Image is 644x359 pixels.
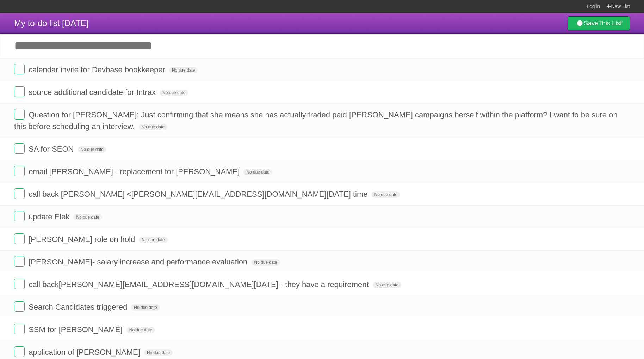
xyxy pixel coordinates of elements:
label: Done [14,256,25,267]
span: No due date [131,304,160,311]
span: source additional candidate for Intrax [29,88,157,97]
span: No due date [251,259,280,266]
span: No due date [373,282,401,288]
label: Done [14,166,25,176]
label: Done [14,109,25,120]
b: This List [598,20,622,27]
span: No due date [139,237,167,243]
span: call back [PERSON_NAME][EMAIL_ADDRESS][DOMAIN_NAME] [DATE] - they have a requirement [29,280,370,289]
span: No due date [160,90,188,96]
span: email [PERSON_NAME] - replacement for [PERSON_NAME] [29,167,241,176]
span: SA for SEON [29,145,75,153]
span: No due date [126,327,155,333]
span: calendar invite for Devbase bookkeeper [29,65,167,74]
span: No due date [78,146,106,153]
span: No due date [372,191,400,198]
label: Done [14,64,25,74]
label: Done [14,324,25,334]
label: Done [14,143,25,154]
span: application of [PERSON_NAME] [29,348,142,357]
a: SaveThis List [568,16,630,30]
label: Done [14,86,25,97]
span: No due date [144,349,173,356]
span: [PERSON_NAME]- salary increase and performance evaluation [29,257,249,266]
span: My to-do list [DATE] [14,18,89,28]
span: Search Candidates triggered [29,303,129,311]
label: Done [14,188,25,199]
label: Done [14,346,25,357]
span: [PERSON_NAME] role on hold [29,235,137,244]
span: Question for [PERSON_NAME]: Just confirming that she means she has actually traded paid [PERSON_N... [14,110,618,131]
span: update Elek [29,212,71,221]
span: call back [PERSON_NAME] < [PERSON_NAME][EMAIL_ADDRESS][DOMAIN_NAME] [DATE] time [29,190,369,199]
span: SSM for [PERSON_NAME] [29,325,124,334]
label: Done [14,233,25,244]
span: No due date [169,67,198,73]
label: Done [14,301,25,312]
span: No due date [243,169,272,175]
span: No due date [73,214,102,220]
label: Done [14,211,25,221]
label: Done [14,279,25,289]
span: No due date [139,124,167,130]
